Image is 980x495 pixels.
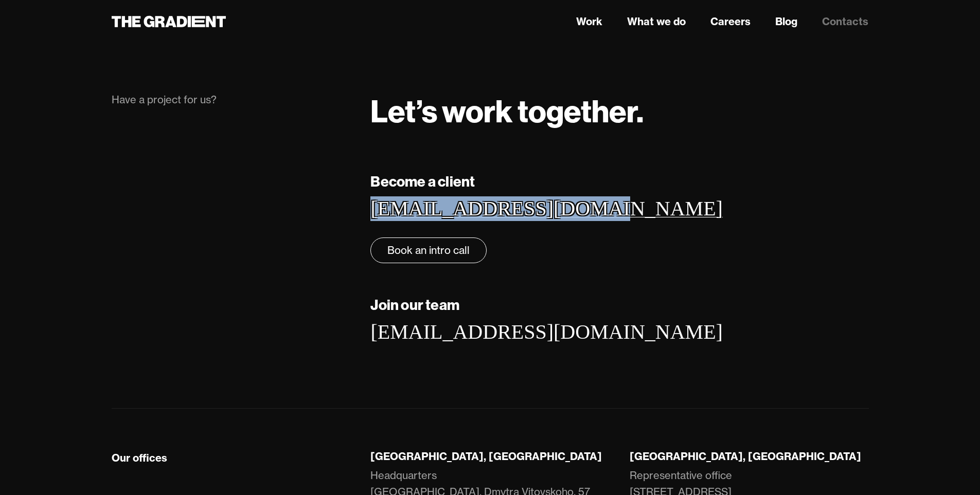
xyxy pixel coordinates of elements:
[370,91,644,131] strong: Let’s work together.
[370,450,609,463] div: [GEOGRAPHIC_DATA], [GEOGRAPHIC_DATA]
[627,14,686,29] a: What we do
[370,237,487,263] a: Book an intro call
[370,467,437,484] div: Headquarters
[112,451,167,465] div: Our offices
[370,197,722,220] a: [EMAIL_ADDRESS][DOMAIN_NAME]‍
[775,14,797,29] a: Blog
[710,14,751,29] a: Careers
[112,93,350,107] div: Have a project for us?
[822,14,868,29] a: Contacts
[370,320,722,343] a: [EMAIL_ADDRESS][DOMAIN_NAME]
[630,450,861,463] strong: [GEOGRAPHIC_DATA], [GEOGRAPHIC_DATA]
[370,172,475,190] strong: Become a client
[576,14,602,29] a: Work
[370,296,459,314] strong: Join our team
[630,467,732,484] div: Representative office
